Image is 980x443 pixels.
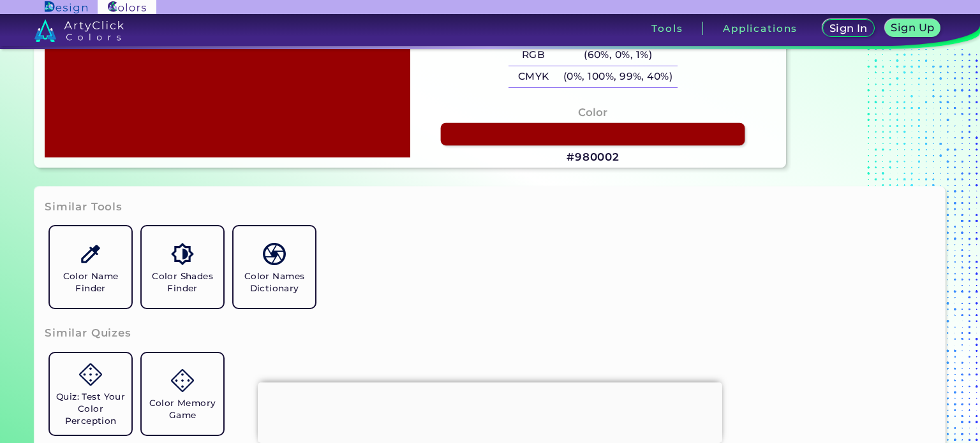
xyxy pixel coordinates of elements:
[34,19,124,42] img: logo_artyclick_colors_white.svg
[558,45,678,66] h5: (60%, 0%, 1%)
[45,221,137,313] a: Color Name Finder
[79,363,101,386] img: icon_game.svg
[825,20,872,36] a: Sign In
[887,20,938,36] a: Sign Up
[147,270,218,294] h5: Color Shades Finder
[258,382,722,440] iframe: Advertisement
[578,103,607,122] h4: Color
[45,326,131,341] h3: Similar Quizes
[45,200,122,215] h3: Similar Tools
[723,24,798,33] h3: Applications
[55,270,126,294] h5: Color Name Finder
[45,1,87,13] img: ArtyClick Design logo
[893,23,933,33] h5: Sign Up
[55,391,126,427] h5: Quiz: Test Your Color Perception
[171,243,193,265] img: icon_color_shades.svg
[147,397,218,421] h5: Color Memory Game
[831,24,866,33] h5: Sign In
[239,270,310,294] h5: Color Names Dictionary
[263,243,285,265] img: icon_color_names_dictionary.svg
[651,24,683,33] h3: Tools
[137,221,228,313] a: Color Shades Finder
[171,369,193,391] img: icon_game.svg
[567,150,620,165] h3: #980002
[79,243,101,265] img: icon_color_name_finder.svg
[558,66,678,87] h5: (0%, 100%, 99%, 40%)
[45,348,137,440] a: Quiz: Test Your Color Perception
[137,348,228,440] a: Color Memory Game
[509,66,558,87] h5: CMYK
[509,45,558,66] h5: RGB
[228,221,320,313] a: Color Names Dictionary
